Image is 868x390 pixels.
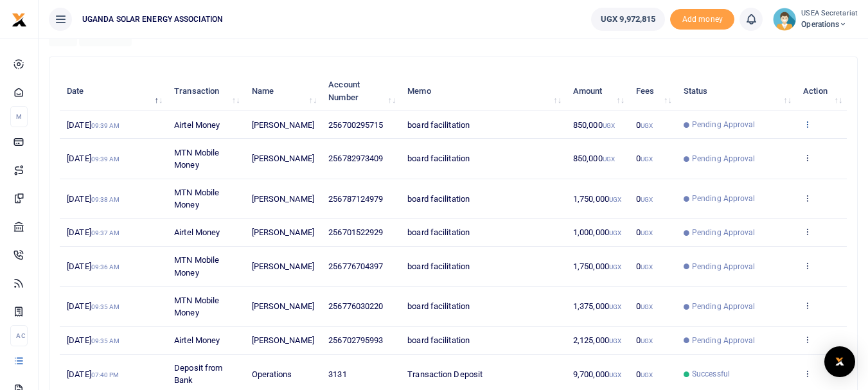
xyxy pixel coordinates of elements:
[636,369,653,379] span: 0
[641,229,653,236] small: UGX
[252,261,314,271] span: [PERSON_NAME]
[773,8,796,31] img: profile-user
[174,120,220,130] span: Airtel Money
[91,263,120,270] small: 09:36 AM
[573,194,621,204] span: 1,750,000
[12,12,27,28] img: logo-small
[407,154,470,163] span: board facilitation
[91,303,120,310] small: 09:35 AM
[252,335,314,345] span: [PERSON_NAME]
[566,71,629,111] th: Amount: activate to sort column ascending
[174,363,222,386] span: Deposit from Bank
[321,71,400,111] th: Account Number: activate to sort column ascending
[609,337,621,344] small: UGX
[328,335,383,345] span: 256702795993
[174,335,220,345] span: Airtel Money
[629,71,677,111] th: Fees: activate to sort column ascending
[91,337,120,344] small: 09:35 AM
[328,194,383,204] span: 256787124979
[636,194,653,204] span: 0
[67,335,120,345] span: [DATE]
[636,120,653,130] span: 0
[77,13,228,25] span: UGANDA SOLAR ENERGY ASSOCIATION
[407,369,483,379] span: Transaction Deposit
[609,371,621,378] small: UGX
[692,368,730,380] span: Successful
[609,303,621,310] small: UGX
[636,261,653,271] span: 0
[692,153,756,164] span: Pending Approval
[591,8,665,31] a: UGX 9,972,815
[609,196,621,203] small: UGX
[603,122,615,129] small: UGX
[641,263,653,270] small: UGX
[60,71,167,111] th: Date: activate to sort column descending
[573,261,621,271] span: 1,750,000
[174,188,219,210] span: MTN Mobile Money
[407,301,470,311] span: board facilitation
[67,120,120,130] span: [DATE]
[91,155,120,163] small: 09:39 AM
[636,154,653,163] span: 0
[407,120,470,130] span: board facilitation
[91,371,120,378] small: 07:40 PM
[252,369,292,379] span: Operations
[328,301,383,311] span: 256776030220
[670,9,734,30] span: Add money
[174,255,219,278] span: MTN Mobile Money
[174,296,219,318] span: MTN Mobile Money
[636,227,653,237] span: 0
[573,120,615,130] span: 850,000
[670,13,734,23] a: Add money
[692,335,756,346] span: Pending Approval
[91,122,120,129] small: 09:39 AM
[67,369,119,379] span: [DATE]
[573,369,621,379] span: 9,700,000
[573,301,621,311] span: 1,375,000
[10,325,28,346] li: Ac
[573,154,615,163] span: 850,000
[328,120,383,130] span: 256700295715
[174,148,219,170] span: MTN Mobile Money
[692,301,756,312] span: Pending Approval
[10,106,28,127] li: M
[252,301,314,311] span: [PERSON_NAME]
[801,19,858,30] span: Operations
[824,346,855,377] div: Open Intercom Messenger
[67,227,120,237] span: [DATE]
[328,154,383,163] span: 256782973409
[692,227,756,238] span: Pending Approval
[636,301,653,311] span: 0
[12,14,27,24] a: logo-small logo-large logo-large
[252,194,314,204] span: [PERSON_NAME]
[252,227,314,237] span: [PERSON_NAME]
[796,71,847,111] th: Action: activate to sort column ascending
[641,196,653,203] small: UGX
[67,154,120,163] span: [DATE]
[328,227,383,237] span: 256701522929
[67,194,120,204] span: [DATE]
[773,8,858,31] a: profile-user USEA Secretariat Operations
[573,335,621,345] span: 2,125,000
[677,71,796,111] th: Status: activate to sort column ascending
[400,71,566,111] th: Memo: activate to sort column ascending
[407,335,470,345] span: board facilitation
[407,227,470,237] span: board facilitation
[407,194,470,204] span: board facilitation
[586,8,670,31] li: Wallet ballance
[407,261,470,271] span: board facilitation
[609,229,621,236] small: UGX
[67,261,120,271] span: [DATE]
[641,371,653,378] small: UGX
[692,119,756,130] span: Pending Approval
[692,261,756,272] span: Pending Approval
[91,229,120,236] small: 09:37 AM
[641,155,653,163] small: UGX
[252,120,314,130] span: [PERSON_NAME]
[67,301,120,311] span: [DATE]
[641,303,653,310] small: UGX
[692,193,756,204] span: Pending Approval
[609,263,621,270] small: UGX
[601,13,655,26] span: UGX 9,972,815
[167,71,244,111] th: Transaction: activate to sort column ascending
